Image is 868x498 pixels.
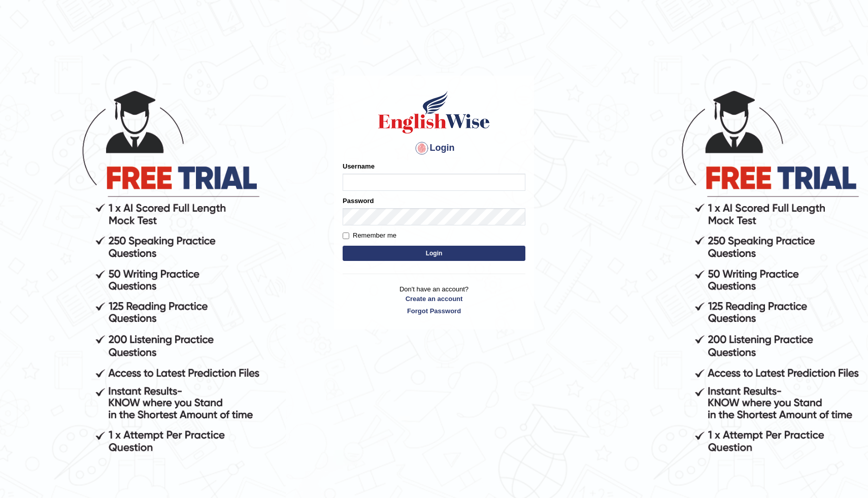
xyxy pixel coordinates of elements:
[343,196,374,206] label: Password
[343,294,525,304] a: Create an account
[343,161,375,171] label: Username
[343,306,525,316] a: Forgot Password
[343,284,525,316] p: Don't have an account?
[343,230,396,241] label: Remember me
[376,89,492,135] img: Logo of English Wise sign in for intelligent practice with AI
[343,140,525,156] h4: Login
[343,233,349,239] input: Remember me
[343,246,525,261] button: Login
